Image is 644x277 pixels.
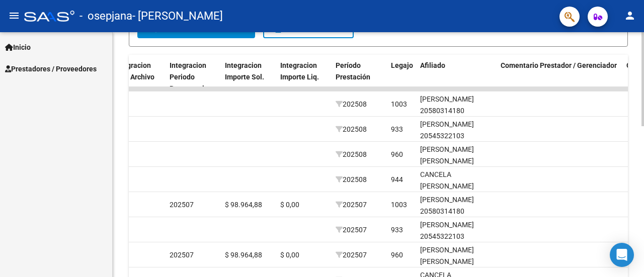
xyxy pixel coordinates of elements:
div: 944 [391,174,403,186]
div: Open Intercom Messenger [610,243,634,267]
span: Comentario Prestador / Gerenciador [501,61,617,69]
span: 202508 [336,100,367,108]
span: 202507 [336,251,367,259]
span: Integracion Importe Sol. [225,61,264,81]
span: 202508 [336,175,367,183]
span: Borrar Filtros [272,24,345,33]
div: 1003 [391,99,407,110]
span: Período Prestación [336,61,370,81]
div: CANCELA [PERSON_NAME] 27581992101 [420,169,493,203]
datatable-header-cell: Integracion Importe Liq. [276,55,332,99]
span: Integracion Periodo Presentacion [170,61,212,93]
span: $ 0,00 [280,251,299,259]
span: $ 98.964,88 [225,201,262,209]
span: 202507 [170,201,194,209]
div: 933 [391,224,403,236]
span: - osepjana [79,5,132,27]
span: 202508 [336,125,367,133]
mat-icon: menu [8,10,20,22]
div: [PERSON_NAME] [PERSON_NAME] 20555823046 [420,144,493,178]
span: $ 98.964,88 [225,251,262,259]
div: [PERSON_NAME] 20580314180 [420,94,493,117]
span: Integracion Tipo Archivo [114,61,154,81]
span: Inicio [5,42,31,53]
div: 960 [391,149,403,160]
span: 202507 [170,251,194,259]
span: Prestadores / Proveedores [5,63,97,74]
datatable-header-cell: Legajo [387,55,416,99]
div: [PERSON_NAME] 20580314180 [420,194,493,217]
span: Buscar Comprobante [146,24,246,33]
span: Legajo [391,61,413,69]
div: 933 [391,124,403,135]
span: 202507 [336,226,367,234]
div: 1003 [391,199,407,211]
span: Afiliado [420,61,445,69]
span: $ 0,00 [280,201,299,209]
div: [PERSON_NAME] 20545322103 [420,219,493,242]
span: 202508 [336,150,367,158]
span: Integracion Importe Liq. [280,61,319,81]
div: 960 [391,249,403,261]
datatable-header-cell: Integracion Importe Sol. [221,55,276,99]
datatable-header-cell: Integracion Periodo Presentacion [166,55,221,99]
datatable-header-cell: Comentario Prestador / Gerenciador [497,55,622,99]
span: - [PERSON_NAME] [132,5,223,27]
datatable-header-cell: Período Prestación [332,55,387,99]
datatable-header-cell: Integracion Tipo Archivo [110,55,166,99]
span: 202507 [336,201,367,209]
div: [PERSON_NAME] 20545322103 [420,119,493,142]
mat-icon: person [624,10,636,22]
datatable-header-cell: Afiliado [416,55,497,99]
